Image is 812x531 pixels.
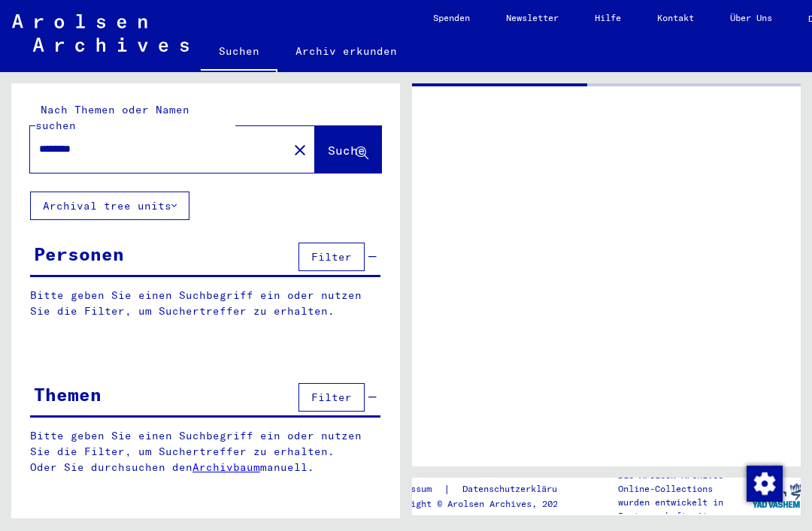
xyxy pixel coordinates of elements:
div: Personen [34,240,124,267]
span: Suche [328,143,365,158]
button: Filter [298,383,365,412]
a: Suchen [201,33,277,72]
mat-label: Nach Themen oder Namen suchen [35,103,189,132]
img: Arolsen_neg.svg [12,14,189,52]
p: wurden entwickelt in Partnerschaft mit [618,496,752,523]
button: Archival tree units [30,192,189,220]
img: Zustimmung ändern [747,466,783,502]
p: Copyright © Arolsen Archives, 2021 [384,497,586,511]
p: Bitte geben Sie einen Suchbegriff ein oder nutzen Sie die Filter, um Suchertreffer zu erhalten. [30,288,380,319]
span: Filter [311,391,352,404]
p: Bitte geben Sie einen Suchbegriff ein oder nutzen Sie die Filter, um Suchertreffer zu erhalten. O... [30,428,381,475]
a: Archivbaum [192,460,260,474]
div: Zustimmung ändern [746,465,782,501]
button: Filter [298,243,365,271]
a: Datenschutzerklärung [450,481,586,497]
span: Filter [311,250,352,264]
div: | [384,481,586,497]
a: Impressum [384,481,444,497]
button: Suche [315,126,381,173]
button: Clear [285,134,315,164]
div: Themen [34,381,101,408]
mat-icon: close [291,141,309,159]
p: Die Arolsen Archives Online-Collections [618,469,752,496]
a: Archiv erkunden [277,33,415,69]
